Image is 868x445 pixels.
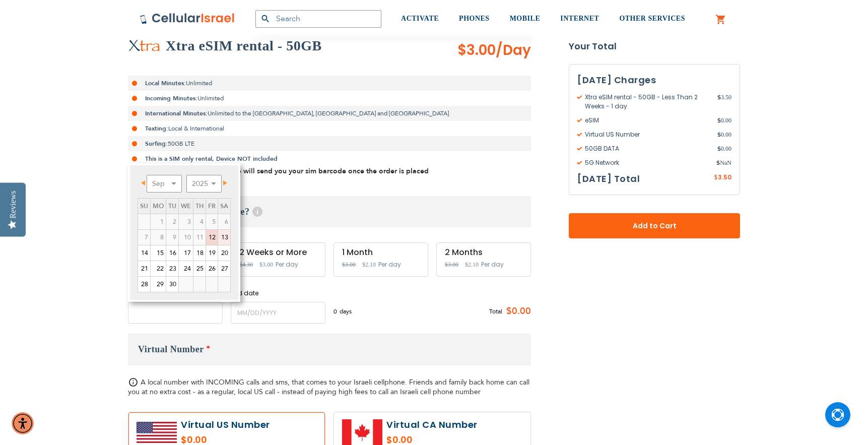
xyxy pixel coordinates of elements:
span: $ [717,144,721,153]
span: 10 [179,230,193,245]
span: 6 [218,214,230,229]
div: 2 Months [445,248,522,257]
span: $4.30 [239,261,253,268]
li: Unlimited [128,91,531,106]
span: Total [489,307,502,316]
span: $ [717,93,721,102]
a: 21 [138,261,150,276]
li: Unlimited to the [GEOGRAPHIC_DATA], [GEOGRAPHIC_DATA] and [GEOGRAPHIC_DATA] [128,106,531,121]
span: $2.10 [362,261,376,268]
input: Search [255,10,381,28]
span: Help [252,207,262,217]
h3: When do you need service? [128,196,531,227]
select: Select month [147,175,182,193]
a: 14 [138,245,150,261]
li: Unlimited [128,76,531,91]
span: Virtual Number [138,344,204,354]
span: A local number with INCOMING calls and sms, that comes to your Israeli cellphone. Friends and fam... [128,377,529,397]
span: Wednesday [181,202,191,211]
button: Add to Cart [569,213,740,238]
span: $3.00 [445,261,458,268]
span: 3.50 [718,173,731,181]
label: End date [231,289,325,298]
strong: Your Total [569,39,740,54]
span: $3.00 [457,40,531,60]
img: Xtra eSIM rental - 50GB [128,39,161,52]
span: 50GB DATA [577,144,717,153]
span: Next [223,180,227,185]
span: 5G Network [577,158,716,167]
span: NaN [716,158,731,167]
a: 23 [166,261,178,276]
a: 18 [193,245,206,261]
strong: Incoming Minutes: [145,94,197,102]
span: 7 [138,230,150,245]
span: Tuesday [168,202,176,211]
span: 11 [193,230,206,245]
span: 4 [193,214,206,229]
span: $ [717,130,721,139]
strong: This is a SIM only rental, Device NOT included [145,155,278,163]
span: $0.00 [502,304,531,319]
a: 24 [179,261,193,276]
span: 1 [151,214,166,229]
span: Monday [153,202,164,211]
span: /Day [496,40,531,60]
span: MOBILE [510,15,541,22]
span: Virtual US Number [577,130,717,139]
a: 15 [151,245,166,261]
span: 9 [166,230,178,245]
a: 12 [206,230,218,245]
img: Cellular Israel Logo [140,13,235,25]
span: Per day [481,260,504,269]
span: 3.50 [717,93,731,111]
input: MM/DD/YYYY [128,302,223,324]
strong: We will send you your sim barcode once the order is placed [230,166,429,176]
span: ACTIVATE [401,15,439,22]
div: 1 Month [342,248,420,257]
a: 13 [218,230,230,245]
span: 0.00 [717,116,731,125]
span: 5 [206,214,218,229]
span: Per day [378,260,401,269]
span: Saturday [220,202,228,211]
span: PHONES [459,15,490,22]
span: $3.00 [259,261,273,268]
a: 26 [206,261,218,276]
a: 29 [151,277,166,292]
span: $ [716,158,720,167]
div: 2 Weeks or More [239,248,317,257]
strong: Local Minutes: [145,79,186,87]
div: Reviews [9,190,18,218]
span: INTERNET [560,15,599,22]
span: Add to Cart [602,221,707,231]
a: 25 [193,261,206,276]
span: 3 [179,214,193,229]
span: 8 [151,230,166,245]
span: 0 [333,307,340,316]
span: 0.00 [717,144,731,153]
span: Xtra eSIM rental - 50GB - Less Than 2 Weeks - 1 day [577,93,717,111]
span: 2 [166,214,178,229]
a: 19 [206,245,218,261]
span: Sunday [140,202,148,211]
a: Next [217,176,230,189]
span: $ [714,173,718,182]
a: 17 [179,245,193,261]
span: Per day [276,260,298,269]
span: $2.10 [465,261,479,268]
strong: Texting: [145,124,168,133]
div: Accessibility Menu [12,412,34,434]
strong: Surfing: [145,140,168,148]
span: $3.00 [342,261,356,268]
h2: Xtra eSIM rental - 50GB [166,36,322,56]
a: 30 [166,277,178,292]
select: Select year [186,175,222,193]
h3: [DATE] Total [577,171,640,186]
span: 0.00 [717,130,731,139]
strong: International Minutes: [145,109,208,117]
span: eSIM [577,116,717,125]
span: OTHER SERVICES [619,15,685,22]
li: Local & International [128,121,531,136]
a: 27 [218,261,230,276]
